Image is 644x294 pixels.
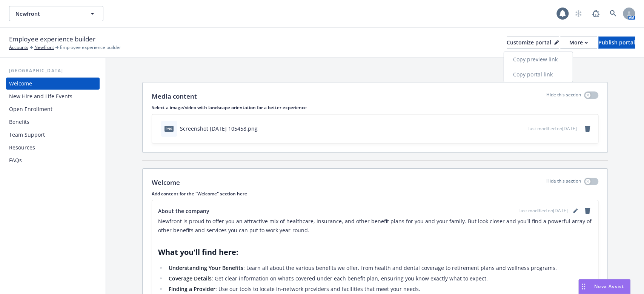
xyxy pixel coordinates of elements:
a: New Hire and Life Events [6,90,100,102]
button: download file [506,125,512,133]
div: Welcome [9,78,32,90]
a: Accounts [9,44,28,51]
p: Welcome [152,178,180,187]
div: More [569,37,588,48]
a: editPencil [571,206,580,215]
div: Screenshot [DATE] 105458.png [180,125,258,133]
p: Media content [152,91,197,101]
div: [GEOGRAPHIC_DATA] [6,67,100,75]
a: Open Enrollment [6,103,100,115]
div: Publish portal [598,37,635,48]
p: Hide this section [546,178,581,187]
div: Team Support [9,129,45,141]
div: Resources [9,142,35,154]
a: FAQs [6,154,100,166]
a: Welcome [6,78,100,90]
li: : Use our tools to locate in-network providers and facilities that meet your needs. [166,285,592,294]
span: Newfront [15,10,81,18]
a: Benefits [6,116,100,128]
div: Customize portal [507,37,559,48]
a: remove [583,206,592,215]
button: Newfront [9,6,103,21]
button: Publish portal [598,37,635,49]
a: remove [583,124,592,133]
div: Open Enrollment [9,103,52,115]
strong: Finding a Provider [169,285,215,292]
span: Employee experience builder [60,44,121,51]
p: Newfront is proud to offer you an attractive mix of healthcare, insurance, and other benefit plan... [158,217,592,235]
a: Start snowing [571,6,586,21]
a: Resources [6,142,100,154]
button: Nova Assist [578,279,630,294]
p: Hide this section [546,91,581,101]
span: Last modified on [DATE] [518,207,568,214]
strong: Coverage Details [169,275,212,282]
a: Team Support [6,129,100,141]
div: Drag to move [579,279,588,294]
a: Copy portal link [504,67,573,82]
a: Report a Bug [588,6,603,21]
div: Benefits [9,116,29,128]
p: Add content for the "Welcome" section here [152,190,598,197]
div: New Hire and Life Events [9,90,72,102]
p: Select a image/video with landscape orientation for a better experience [152,104,598,111]
button: Customize portal [507,37,559,49]
li: : Get clear information on what’s covered under each benefit plan, ensuring you know exactly what... [166,274,592,283]
h2: What you'll find here: [158,247,592,257]
button: preview file [518,125,524,133]
div: FAQs [9,154,22,166]
a: Search [606,6,621,21]
span: Nova Assist [594,283,624,289]
span: png [164,126,174,131]
strong: Understanding Your Benefits [169,264,243,271]
span: Employee experience builder [9,34,95,44]
a: Copy preview link [504,52,573,67]
span: About the company [158,207,209,215]
li: : Learn all about the various benefits we offer, from health and dental coverage to retirement pl... [166,264,592,273]
span: Last modified on [DATE] [527,125,577,132]
a: Newfront [34,44,54,51]
button: More [560,37,597,49]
